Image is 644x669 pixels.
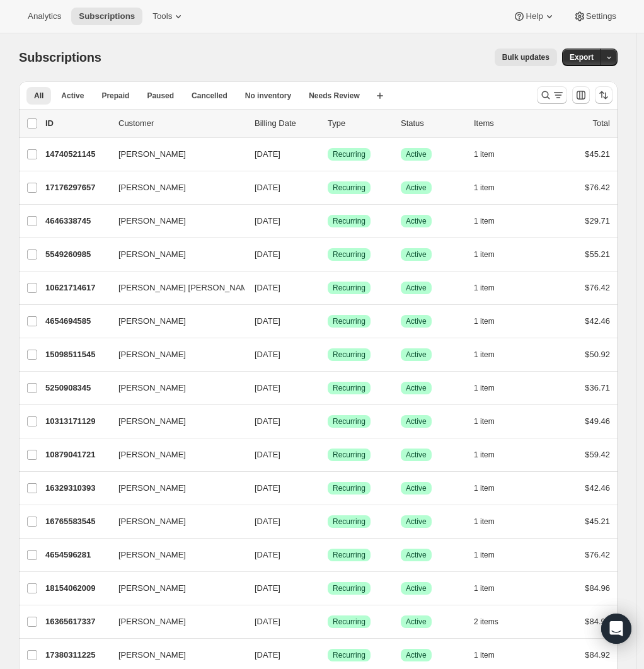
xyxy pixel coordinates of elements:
button: [PERSON_NAME] [111,445,237,465]
span: 1 item [474,316,495,326]
span: Active [406,550,427,560]
span: Analytics [28,11,61,21]
button: [PERSON_NAME] [111,178,237,198]
p: 4654596281 [45,549,108,561]
p: Billing Date [255,117,318,130]
span: $76.42 [585,550,610,559]
span: [DATE] [255,283,280,292]
p: 10313171129 [45,415,108,428]
span: 1 item [474,149,495,159]
span: No inventory [245,91,291,101]
button: Create new view [370,87,390,105]
span: $84.92 [585,650,610,660]
span: Recurring [333,316,365,326]
div: Open Intercom Messenger [601,614,631,644]
span: Recurring [333,350,365,360]
span: [DATE] [255,650,280,660]
span: 1 item [474,583,495,593]
span: Active [406,617,427,627]
div: 16365617337[PERSON_NAME][DATE]SuccessRecurringSuccessActive2 items$84.92 [45,613,610,631]
button: 1 item [474,446,509,464]
span: Recurring [333,650,365,660]
span: [DATE] [255,583,280,593]
span: [PERSON_NAME] [118,148,186,161]
button: [PERSON_NAME] [111,512,237,532]
p: 16765583545 [45,515,108,528]
button: 1 item [474,546,509,564]
span: [DATE] [255,550,280,559]
button: 1 item [474,346,509,363]
span: $36.71 [585,383,610,392]
span: Paused [147,91,174,101]
div: 5250908345[PERSON_NAME][DATE]SuccessRecurringSuccessActive1 item$36.71 [45,379,610,397]
p: 18154062009 [45,582,108,595]
span: Recurring [333,617,365,627]
div: 17380311225[PERSON_NAME][DATE]SuccessRecurringSuccessActive1 item$84.92 [45,646,610,664]
button: 1 item [474,646,509,664]
div: 18154062009[PERSON_NAME][DATE]SuccessRecurringSuccessActive1 item$84.96 [45,580,610,597]
span: Recurring [333,483,365,493]
button: 1 item [474,312,509,330]
button: Help [505,8,563,25]
span: Active [406,283,427,293]
button: Search and filter results [537,86,567,104]
span: $42.46 [585,483,610,493]
button: [PERSON_NAME] [111,612,237,632]
p: 15098511545 [45,348,108,361]
span: Recurring [333,383,365,393]
span: $29.71 [585,216,610,226]
span: Active [406,483,427,493]
button: 1 item [474,580,509,597]
div: 4654694585[PERSON_NAME][DATE]SuccessRecurringSuccessActive1 item$42.46 [45,312,610,330]
button: Settings [566,8,624,25]
span: Settings [586,11,616,21]
span: [PERSON_NAME] [118,181,186,194]
span: 1 item [474,550,495,560]
span: Active [406,450,427,460]
span: Needs Review [309,91,360,101]
span: 2 items [474,617,498,627]
span: [PERSON_NAME] [118,348,186,361]
button: 1 item [474,513,509,530]
span: [PERSON_NAME] [118,615,186,628]
span: Help [526,11,543,21]
span: $50.92 [585,350,610,359]
span: 1 item [474,283,495,293]
span: $55.21 [585,249,610,259]
button: [PERSON_NAME] [111,311,237,331]
p: 4646338745 [45,215,108,227]
button: Bulk updates [495,49,557,66]
div: 4646338745[PERSON_NAME][DATE]SuccessRecurringSuccessActive1 item$29.71 [45,212,610,230]
span: [PERSON_NAME] [118,415,186,428]
button: [PERSON_NAME] [111,645,237,665]
p: 17176297657 [45,181,108,194]
span: Active [406,583,427,593]
span: Recurring [333,583,365,593]
button: [PERSON_NAME] [111,244,237,265]
span: [DATE] [255,450,280,459]
span: Cancelled [192,91,227,101]
span: [PERSON_NAME] [118,549,186,561]
span: 1 item [474,216,495,226]
p: Total [593,117,610,130]
button: [PERSON_NAME] [111,211,237,231]
span: [DATE] [255,350,280,359]
button: 1 item [474,146,509,163]
span: 1 item [474,483,495,493]
span: $49.46 [585,416,610,426]
div: Items [474,117,537,130]
span: [PERSON_NAME] [118,248,186,261]
p: Status [401,117,464,130]
p: 16365617337 [45,615,108,628]
span: 1 item [474,249,495,260]
p: 10879041721 [45,449,108,461]
span: Active [406,650,427,660]
span: $84.96 [585,583,610,593]
p: 14740521145 [45,148,108,161]
button: Subscriptions [71,8,142,25]
span: All [34,91,43,101]
span: [DATE] [255,517,280,526]
p: 10621714617 [45,282,108,294]
span: [DATE] [255,183,280,192]
p: 5250908345 [45,382,108,394]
